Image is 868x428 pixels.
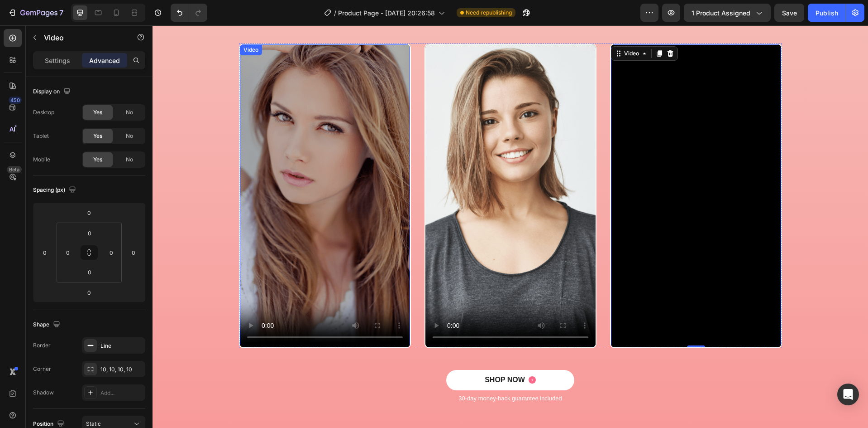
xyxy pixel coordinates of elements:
[80,286,98,299] input: 0
[33,156,50,164] div: Mobile
[816,8,838,18] div: Publish
[33,86,72,98] div: Display on
[33,184,78,196] div: Spacing (px)
[33,341,51,350] div: Border
[38,246,52,259] input: 0
[33,132,49,140] div: Tablet
[334,8,336,18] span: /
[100,365,143,374] div: 10, 10, 10, 10
[81,265,99,279] input: 0px
[9,97,22,104] div: 450
[33,108,54,117] div: Desktop
[86,420,101,427] span: Static
[93,156,102,164] span: Yes
[87,370,629,377] p: 30-day money-back guarantee included
[153,25,868,428] iframe: Design area
[81,226,99,240] input: 0px
[294,345,422,365] button: SHOP NOW
[93,108,102,117] span: Yes
[4,4,67,22] button: 7
[837,384,859,405] div: Open Intercom Messenger
[59,7,63,18] p: 7
[100,342,143,350] div: Line
[782,9,797,17] span: Save
[7,166,22,173] div: Beta
[332,350,372,360] div: SHOP NOW
[774,4,804,22] button: Save
[692,8,750,18] span: 1 product assigned
[684,4,771,22] button: 1 product assigned
[458,19,629,322] iframe: Video
[89,56,120,65] p: Advanced
[126,156,133,164] span: No
[105,246,118,259] input: 0px
[126,132,133,140] span: No
[338,8,435,18] span: Product Page - [DATE] 20:26:58
[127,246,140,259] input: 0
[808,4,846,22] button: Publish
[61,246,75,259] input: 0px
[470,24,488,32] div: Video
[45,56,70,65] p: Settings
[33,365,51,373] div: Corner
[33,389,54,397] div: Shadow
[100,389,143,397] div: Add...
[44,32,121,43] p: Video
[33,319,62,331] div: Shape
[466,9,512,17] span: Need republishing
[171,4,207,22] div: Undo/Redo
[126,108,133,117] span: No
[80,206,98,219] input: 0
[93,132,102,140] span: Yes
